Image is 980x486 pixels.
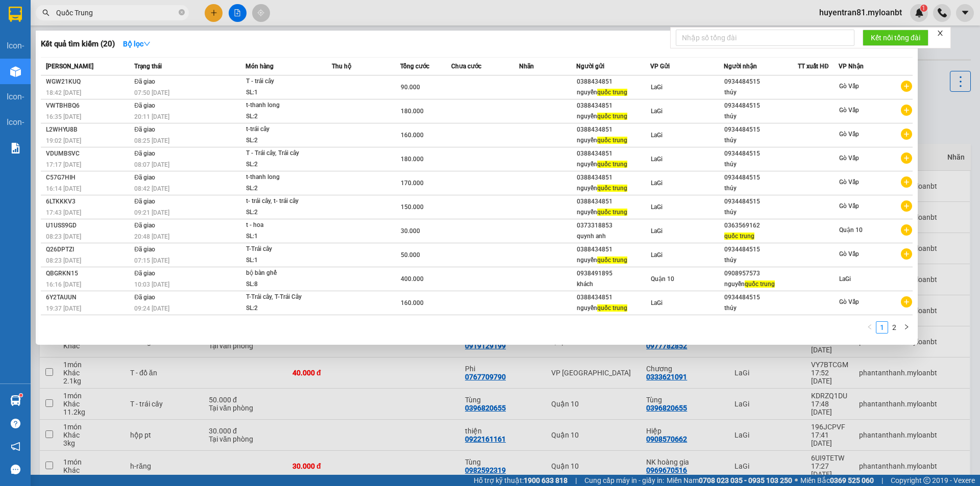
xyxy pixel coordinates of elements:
[724,244,797,255] div: 0934484515
[46,63,93,70] span: [PERSON_NAME]
[134,102,155,109] span: Đã giao
[597,89,627,96] span: quốc trung
[134,198,155,205] span: Đã giao
[864,321,876,334] button: left
[577,111,650,122] div: nguyễn
[246,231,323,242] div: SL: 1
[871,32,920,43] span: Kết nối tổng đài
[937,30,944,37] span: close
[401,203,424,211] span: 150.000
[724,196,797,207] div: 0934484515
[676,30,854,46] input: Nhập số tổng đài
[401,132,424,139] span: 160.000
[134,174,155,181] span: Đã giao
[401,275,424,283] span: 400.000
[839,131,859,138] span: Gò Vấp
[246,255,323,266] div: SL: 1
[246,292,323,303] div: T-Trái cây, T-Trái Cây
[134,305,169,312] span: 09:24 [DATE]
[724,255,797,266] div: thủy
[401,108,424,115] span: 180.000
[901,200,912,212] span: plus-circle
[246,172,323,183] div: t-thanh long
[46,172,131,183] div: C57G7HIH
[401,84,420,91] span: 90.000
[724,135,797,146] div: thủy
[401,156,424,163] span: 180.000
[46,233,81,240] span: 08:23 [DATE]
[134,113,169,120] span: 20:11 [DATE]
[7,116,24,129] div: icon-
[651,132,663,139] span: LaGi
[134,270,155,277] span: Đã giao
[246,268,323,279] div: bộ bàn ghế
[839,202,859,210] span: Gò Vấp
[46,257,81,264] span: 08:23 [DATE]
[839,107,859,114] span: Gò Vấp
[650,63,670,70] span: VP Gửi
[400,63,429,70] span: Tổng cước
[46,137,81,144] span: 19:02 [DATE]
[134,150,155,157] span: Đã giao
[46,148,131,159] div: VDUMBSVC
[839,63,864,70] span: VP Nhận
[11,465,20,474] span: message
[10,66,21,77] img: warehouse-icon
[724,87,797,98] div: thủy
[246,76,323,87] div: T - trái cây
[798,63,829,70] span: TT xuất HĐ
[901,224,912,236] span: plus-circle
[724,233,754,240] span: quốc trung
[577,183,650,194] div: nguyễn
[577,244,650,255] div: 0388434851
[46,220,131,231] div: U1USS9GD
[651,299,663,306] span: LaGi
[839,226,863,234] span: Quận 10
[864,321,876,334] li: Previous Page
[246,244,323,255] div: T-Trái cây
[863,30,928,46] button: Kết nối tổng đài
[867,324,873,330] span: left
[246,279,323,290] div: SL: 8
[901,248,912,260] span: plus-circle
[577,87,650,98] div: nguyễn
[134,137,169,144] span: 08:25 [DATE]
[134,78,155,85] span: Đã giao
[46,161,81,168] span: 17:17 [DATE]
[143,40,151,47] span: down
[577,255,650,266] div: nguyễn
[876,321,888,334] li: 1
[724,159,797,170] div: thủy
[724,100,797,111] div: 0934484515
[41,39,115,49] h3: Kết quả tìm kiếm ( 20 )
[46,281,81,288] span: 16:16 [DATE]
[901,152,912,164] span: plus-circle
[123,40,151,48] strong: Bộ lọc
[246,111,323,122] div: SL: 2
[46,185,81,192] span: 16:14 [DATE]
[724,63,757,70] span: Người nhận
[724,183,797,194] div: thủy
[577,231,650,242] div: quynh anh
[134,126,155,133] span: Đã giao
[724,220,797,231] div: 0363569162
[46,113,81,120] span: 16:35 [DATE]
[724,279,797,290] div: nguyễn
[401,251,420,259] span: 50.000
[888,321,900,334] li: 2
[651,251,663,259] span: LaGi
[901,296,912,308] span: plus-circle
[56,7,177,18] input: Tìm tên, số ĐT hoặc mã đơn
[46,209,81,216] span: 17:43 [DATE]
[577,159,650,170] div: nguyễn
[46,244,131,255] div: Q26DPTZI
[134,233,169,240] span: 20:48 [DATE]
[246,220,323,231] div: t - hoa
[597,185,627,192] span: quốc trung
[901,105,912,116] span: plus-circle
[246,87,323,98] div: SL: 1
[597,209,627,216] span: quốc trung
[839,155,859,162] span: Gò Vấp
[724,292,797,303] div: 0934484515
[597,161,627,168] span: quốc trung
